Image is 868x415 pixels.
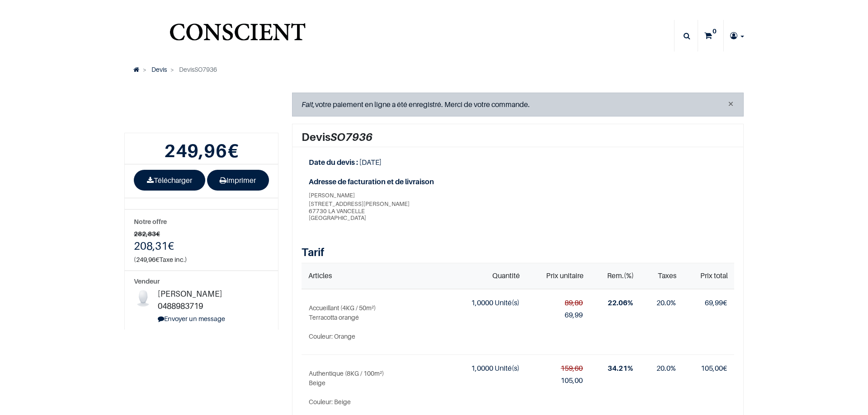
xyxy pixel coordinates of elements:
[471,298,493,307] span: 1,0000
[134,288,152,306] img: Contact
[534,309,583,321] div: 69,99
[701,364,723,373] span: 105,00
[134,170,205,191] a: Télécharger
[534,362,583,374] div: 159,60
[309,368,440,406] p: Authentique (8KG / 100m²) Beige Couleur: Beige
[134,239,168,252] span: 208,31
[134,277,160,285] strong: Vendeur
[471,364,493,373] span: 1,0000
[495,298,519,307] span: Unité(s)
[136,256,156,263] span: 249,96
[309,158,358,167] strong: Date du devis :
[309,176,514,188] strong: Adresse de facturation et de livraison
[701,364,727,373] span: €
[656,364,676,373] span: 20.0%
[705,298,723,307] span: 69,99
[527,263,590,289] th: Prix unitaire
[134,218,167,225] b: Notre offre
[607,271,634,280] span: Rem.(%)
[158,301,203,311] span: 0488983719
[207,170,269,191] a: Imprimer
[164,140,227,161] span: 249,96
[158,315,225,322] a: Envoyer un message
[168,18,307,54] a: Logo of Conscient
[700,271,728,280] span: Prix total
[158,289,222,298] span: [PERSON_NAME]
[698,20,723,51] a: 0
[448,263,527,289] th: Quantité
[705,298,727,307] span: €
[309,303,440,341] a: Accueillant (4KG / 50m²)Terracotta orangé Couleur: Orange
[309,368,440,406] a: Authentique (8KG / 100m²)Beige Couleur: Beige
[495,364,519,373] span: Unité(s)
[134,229,269,239] b: €
[134,230,156,238] span: 282,83
[608,298,633,307] strong: 22.06%
[608,364,633,373] strong: 34.21%
[658,271,676,280] span: Taxes
[302,245,734,259] h3: Tarif
[309,303,440,341] p: Accueillant (4KG / 50m²) Terracotta orangé Couleur: Orange
[302,263,447,289] th: Articles
[710,27,719,36] sup: 0
[134,256,187,263] small: ( Taxe inc.)
[164,140,239,161] b: €
[309,191,355,199] span: [PERSON_NAME]
[133,65,139,73] a: Accueil
[302,100,530,109] span: votre paiement en ligne a été enregistré. Merci de votre commande.
[168,18,307,54] img: Conscient
[309,201,514,222] span: [STREET_ADDRESS][PERSON_NAME] 67730 LA VANCELLE [GEOGRAPHIC_DATA]
[330,131,373,144] em: SO7936
[302,131,734,143] h2: Devis
[167,65,217,75] li: SO7936
[656,298,676,307] span: 20.0%
[302,100,315,109] i: Fait,
[359,158,382,167] span: [DATE]
[136,256,159,263] span: €
[151,65,167,73] a: Devis
[534,297,583,309] div: 89,80
[534,374,583,387] div: 105,00
[179,65,194,73] span: Devis
[134,239,269,253] h4: €
[727,98,734,109] button: Annuler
